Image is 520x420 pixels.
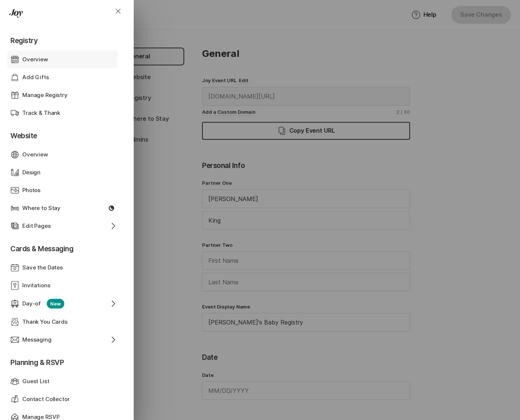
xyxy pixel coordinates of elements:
[22,55,48,64] p: Overview
[22,186,40,195] p: Photos
[22,204,61,213] p: Where to Stay
[47,299,64,308] p: New
[10,122,120,146] p: Website
[10,277,120,294] a: Invitations
[10,164,120,181] a: Design
[22,168,40,177] p: Design
[10,146,120,164] a: Overview
[22,222,51,230] p: Edit Pages
[22,300,41,308] p: Day-of
[22,91,68,100] p: Manage Registry
[22,336,52,344] p: Messaging
[10,313,120,331] a: Thank You Cards
[10,235,120,259] p: Cards & Messaging
[10,86,120,104] a: Manage Registry
[105,2,131,20] button: Close
[22,281,50,290] p: Invitations
[10,372,120,390] a: Guest List
[22,73,49,82] p: Add Gifts
[10,68,120,86] a: Add Gifts
[22,264,63,272] p: Save the Dates
[10,27,120,51] p: Registry
[10,349,120,372] p: Planning & RSVP
[10,199,120,217] a: Where to Stay
[10,51,120,68] a: Overview
[22,395,69,404] p: Contact Collector
[22,377,49,386] p: Guest List
[10,104,120,122] a: Track & Thank
[22,151,48,159] p: Overview
[22,109,60,117] p: Track & Thank
[10,259,120,277] a: Save the Dates
[22,318,68,326] p: Thank You Cards
[10,390,120,408] a: Contact Collector
[10,181,120,199] a: Photos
